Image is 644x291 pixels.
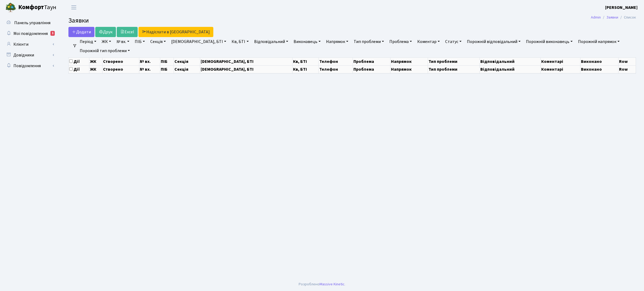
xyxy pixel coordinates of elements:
[114,37,131,46] a: № вх.
[95,27,116,37] a: Друк
[480,65,541,73] th: Відповідальний
[619,58,636,65] th: Row
[390,65,428,73] th: Напрямок
[68,27,94,37] a: Додати
[415,37,442,46] a: Коментар
[139,58,160,65] th: № вх.
[319,58,353,65] th: Телефон
[353,58,390,65] th: Проблема
[3,50,56,60] a: Довідники
[606,15,618,20] a: Заявки
[50,31,55,36] div: 1
[139,65,160,73] th: № вх.
[117,27,138,37] a: Excel
[292,58,319,65] th: Кв, БТІ
[619,65,636,73] th: Row
[160,65,174,73] th: ПІБ
[174,65,200,73] th: Секція
[291,37,323,46] a: Виконавець
[541,65,580,73] th: Коментарі
[103,65,139,73] th: Створено
[618,15,636,20] li: Список
[103,58,139,65] th: Створено
[18,3,44,12] b: Комфорт
[352,37,386,46] a: Тип проблеми
[324,37,350,46] a: Напрямок
[428,65,480,73] th: Тип проблеми
[387,37,414,46] a: Проблема
[18,3,56,12] span: Таун
[72,29,91,35] span: Додати
[200,58,292,65] th: [DEMOGRAPHIC_DATA], БТІ
[443,37,464,46] a: Статус
[580,65,619,73] th: Виконано
[320,281,345,287] a: Massive Kinetic
[292,65,319,73] th: Кв, БТІ
[160,58,174,65] th: ПІБ
[174,58,200,65] th: Секція
[319,65,353,73] th: Телефон
[390,58,428,65] th: Напрямок
[480,58,541,65] th: Відповідальний
[200,65,292,73] th: [DEMOGRAPHIC_DATA], БТІ
[5,2,16,13] img: logo.png
[3,28,56,39] a: Мої повідомлення1
[605,4,638,11] a: [PERSON_NAME]
[138,27,213,37] a: Надіслати в [GEOGRAPHIC_DATA]
[89,65,102,73] th: ЖК
[14,20,50,26] span: Панель управління
[299,281,345,287] div: Розроблено .
[428,58,480,65] th: Тип проблеми
[580,58,619,65] th: Виконано
[524,37,575,46] a: Порожній виконавець
[252,37,290,46] a: Відповідальний
[67,3,80,12] button: Переключити навігацію
[605,5,638,10] b: [PERSON_NAME]
[3,60,56,71] a: Повідомлення
[576,37,622,46] a: Порожній напрямок
[229,37,251,46] a: Кв, БТІ
[3,39,56,50] a: Клієнти
[133,37,147,46] a: ПІБ
[78,46,132,55] a: Порожній тип проблеми
[69,58,89,65] th: Дії
[148,37,168,46] a: Секція
[583,12,644,23] nav: breadcrumb
[78,37,98,46] a: Період
[541,58,580,65] th: Коментарі
[169,37,228,46] a: [DEMOGRAPHIC_DATA], БТІ
[89,58,102,65] th: ЖК
[465,37,523,46] a: Порожній відповідальний
[591,15,601,20] a: Admin
[353,65,390,73] th: Проблема
[68,16,89,25] span: Заявки
[3,17,56,28] a: Панель управління
[69,65,89,73] th: Дії
[100,37,113,46] a: ЖК
[13,31,48,37] span: Мої повідомлення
